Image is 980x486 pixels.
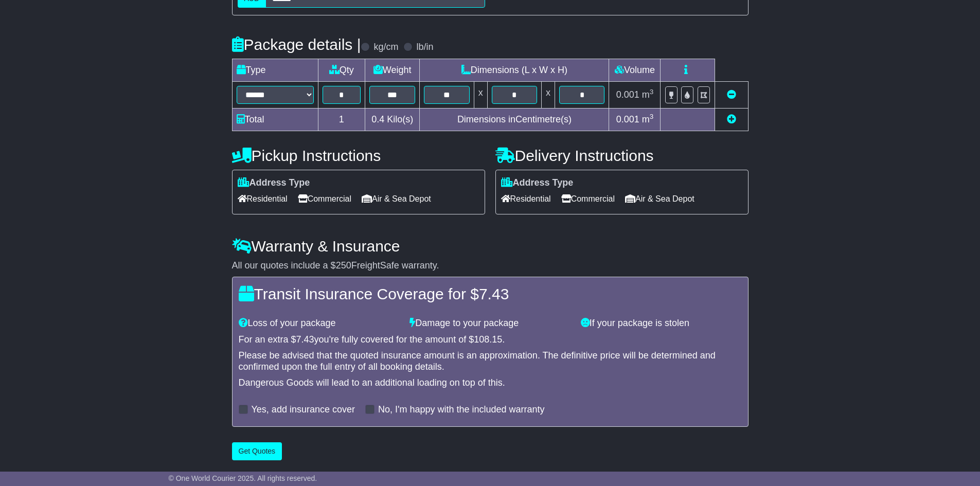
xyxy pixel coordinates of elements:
label: Yes, add insurance cover [252,404,355,416]
span: 250 [336,260,351,271]
span: 0.4 [371,114,384,124]
td: Qty [318,59,365,81]
label: lb/in [416,42,433,53]
td: Type [232,59,318,81]
span: 0.001 [616,89,639,100]
span: 0.001 [616,114,639,124]
td: x [474,81,487,108]
span: m [642,89,654,100]
span: 7.43 [479,285,509,302]
label: Address Type [501,177,574,189]
td: Volume [609,59,661,81]
div: Please be advised that the quoted insurance amount is an approximation. The definitive price will... [239,350,742,372]
label: kg/cm [373,42,398,53]
sup: 3 [650,113,654,120]
div: If your package is stolen [576,318,747,329]
span: 108.15 [474,334,502,345]
td: Dimensions (L x W x H) [420,59,609,81]
div: For an extra $ you're fully covered for the amount of $ . [239,334,742,346]
div: All our quotes include a $ FreightSafe warranty. [232,260,749,272]
span: Air & Sea Depot [362,191,431,207]
span: Air & Sea Depot [625,191,694,207]
a: Add new item [727,114,736,124]
a: Remove this item [727,89,736,100]
div: Loss of your package [234,318,405,329]
button: Get Quotes [232,442,282,460]
h4: Pickup Instructions [232,147,485,164]
h4: Package details | [232,36,361,53]
span: 7.43 [296,334,314,345]
label: No, I'm happy with the included warranty [378,404,545,416]
td: x [542,81,555,108]
label: Address Type [238,177,310,189]
td: Dimensions in Centimetre(s) [420,108,609,131]
h4: Delivery Instructions [495,147,749,164]
span: m [642,114,654,124]
sup: 3 [650,88,654,96]
span: Commercial [298,191,351,207]
div: Dangerous Goods will lead to an additional loading on top of this. [239,377,742,389]
span: Commercial [561,191,615,207]
td: Weight [365,59,420,81]
td: Kilo(s) [365,108,420,131]
span: Residential [501,191,551,207]
td: 1 [318,108,365,131]
span: © One World Courier 2025. All rights reserved. [169,474,317,482]
div: Damage to your package [404,318,576,329]
h4: Transit Insurance Coverage for $ [239,285,742,302]
span: Residential [238,191,288,207]
td: Total [232,108,318,131]
h4: Warranty & Insurance [232,238,749,255]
